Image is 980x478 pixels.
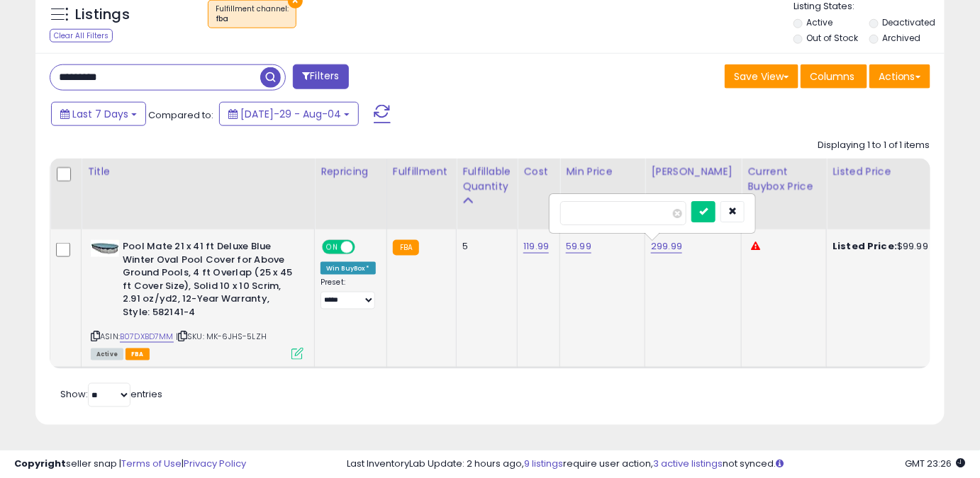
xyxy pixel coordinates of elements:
[148,108,213,122] span: Compared to:
[121,457,182,470] a: Terms of Use
[50,29,113,42] div: Clear All Filters
[91,240,304,358] div: ASIN:
[87,164,308,179] div: Title
[747,164,820,194] div: Current Buybox Price
[654,457,723,470] a: 3 active listings
[184,457,246,470] a: Privacy Policy
[323,241,341,254] span: ON
[566,164,639,179] div: Min Price
[120,331,174,343] a: B07DXBD7MM
[321,164,381,179] div: Repricing
[906,457,966,470] span: 2025-08-12 23:26 GMT
[810,69,854,84] span: Columns
[393,240,419,256] small: FBA
[347,457,966,471] div: Last InventoryLab Update: 2 hours ago, require user action, not synced.
[353,241,376,254] span: OFF
[833,164,955,179] div: Listed Price
[123,240,295,322] b: Pool Mate 21 x 41 ft Deluxe Blue Winter Oval Pool Cover for Above Ground Pools, 4 ft Overlap (25 ...
[651,239,682,254] a: 299.99
[833,240,950,253] div: $99.99
[883,32,921,44] label: Archived
[806,32,858,44] label: Out of Stock
[219,102,359,126] button: [DATE]-29 - Aug-04
[126,348,150,360] span: FBA
[806,16,833,28] label: Active
[525,457,564,470] a: 9 listings
[818,139,930,152] div: Displaying 1 to 1 of 1 items
[651,164,735,179] div: [PERSON_NAME]
[14,457,66,470] strong: Copyright
[462,164,511,194] div: Fulfillable Quantity
[523,239,549,254] a: 119.99
[725,64,798,89] button: Save View
[91,240,119,257] img: 41ODwnfadZL._SL40_.jpg
[566,239,591,254] a: 59.99
[60,388,162,402] span: Show: entries
[321,262,376,275] div: Win BuyBox *
[51,102,146,126] button: Last 7 Days
[801,64,867,89] button: Columns
[91,348,123,360] span: All listings currently available for purchase on Amazon
[393,164,450,179] div: Fulfillment
[75,5,130,25] h5: Listings
[833,239,897,253] b: Listed Price:
[216,4,289,25] span: Fulfillment channel :
[216,14,289,24] div: fba
[72,107,128,121] span: Last 7 Days
[869,64,930,89] button: Actions
[14,457,246,471] div: seller snap | |
[321,278,376,309] div: Preset:
[176,331,267,342] span: | SKU: MK-6JHS-5LZH
[523,164,554,179] div: Cost
[240,107,341,121] span: [DATE]-29 - Aug-04
[883,16,936,28] label: Deactivated
[462,240,506,253] div: 5
[293,64,348,89] button: Filters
